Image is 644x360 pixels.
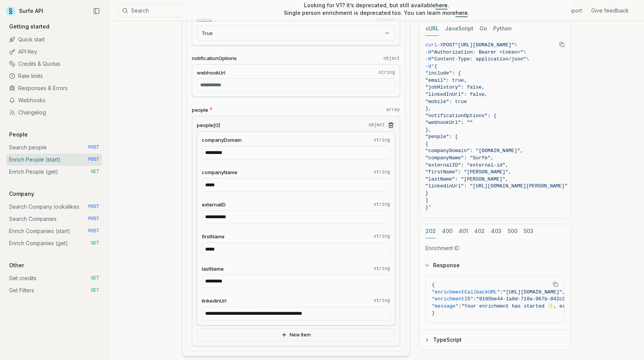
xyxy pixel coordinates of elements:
[6,201,102,213] a: Search Company lookalikes POST
[562,289,565,295] span: ,
[6,82,102,94] a: Responses & Errors
[432,282,435,288] span: {
[419,275,571,330] div: Response
[426,190,429,196] span: }
[437,42,443,48] span: -X
[491,224,502,238] button: 403
[284,2,469,17] p: Looking for V1? It’s deprecated, but still available . Single person enrichment is deprecated too...
[373,266,390,272] code: string
[523,49,526,55] span: \
[88,228,99,234] span: POST
[91,275,99,281] span: GET
[442,224,453,238] button: 400
[426,120,473,125] span: "webhookUrl": ""
[118,4,308,17] button: Search⌘K
[562,7,582,14] a: Support
[431,56,526,62] span: "Content-Type: application/json"
[526,56,529,62] span: \
[426,78,467,83] span: "email": true,
[426,224,436,238] button: 202
[202,169,237,176] span: companyName
[459,224,468,238] button: 401
[6,262,27,269] p: Other
[6,166,102,178] a: Enrich People (get) GET
[6,225,102,237] a: Enrich Companies (start) POST
[202,265,224,273] span: lastName
[474,224,485,238] button: 402
[369,122,385,128] code: object
[462,303,639,309] span: "Your enrichment has started ✨, estimated time: 2 seconds."
[373,137,390,143] code: string
[426,49,432,55] span: -H
[373,201,390,208] code: string
[591,7,629,14] a: Give feedback
[202,201,226,208] span: externalID
[91,240,99,246] span: GET
[6,284,102,297] a: Get Filters GET
[431,63,437,69] span: '{
[383,56,400,62] code: object
[514,42,517,48] span: \
[426,42,437,48] span: curl
[419,330,571,350] button: TypeScript
[432,310,435,316] span: }
[6,46,102,58] a: API Key
[426,84,485,90] span: "jobHistory": false,
[88,216,99,222] span: POST
[197,69,225,76] span: webhookUrl
[435,2,448,8] a: here
[508,224,517,238] button: 500
[202,233,225,240] span: firstName
[91,5,102,17] button: Collapse Sidebar
[6,190,37,198] p: Company
[443,42,455,48] span: POST
[88,144,99,151] span: POST
[91,169,99,175] span: GET
[426,169,511,175] span: "firstName": "[PERSON_NAME]",
[373,169,390,175] code: string
[459,303,462,309] span: :
[493,22,512,36] button: Python
[197,328,395,341] button: New Item
[426,134,458,140] span: "people": [
[426,70,461,76] span: "include": {
[202,136,242,144] span: companyDomain
[6,58,102,70] a: Credits & Quotas
[426,148,523,154] span: "companyDomain": "[DOMAIN_NAME]",
[6,237,102,249] a: Enrich Companies (get) GET
[378,70,395,76] code: string
[426,176,508,182] span: "lastName": "[PERSON_NAME]",
[6,272,102,284] a: Get credits GET
[192,55,237,62] span: notificationOptions
[6,141,102,154] a: Search people POST
[426,22,439,36] button: cURL
[426,205,432,210] span: }'
[550,279,561,290] button: Copy Text
[6,5,43,17] a: Surfe API
[426,99,467,105] span: "mobile": true
[473,296,476,302] span: :
[426,244,565,252] p: Enrichment ID
[6,23,52,30] p: Getting started
[426,183,568,189] span: "linkedinUrl": "[URL][DOMAIN_NAME][PERSON_NAME]"
[556,39,568,50] button: Copy Text
[426,155,494,161] span: "companyName": "Surfe",
[91,287,99,293] span: GET
[202,297,226,304] span: linkedinUrl
[6,33,102,46] a: Quick start
[6,154,102,166] a: Enrich People (start) POST
[479,22,487,36] button: Go
[426,141,429,147] span: {
[386,107,400,113] code: array
[373,298,390,304] code: string
[426,56,432,62] span: -H
[387,121,395,129] button: Remove Item
[197,122,220,129] span: people[0]
[88,157,99,163] span: POST
[426,63,432,69] span: -d
[432,303,459,309] span: "message"
[431,49,523,55] span: "Authorization: Bearer <token>"
[500,289,503,295] span: :
[426,127,432,133] span: },
[6,106,102,119] a: Changelog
